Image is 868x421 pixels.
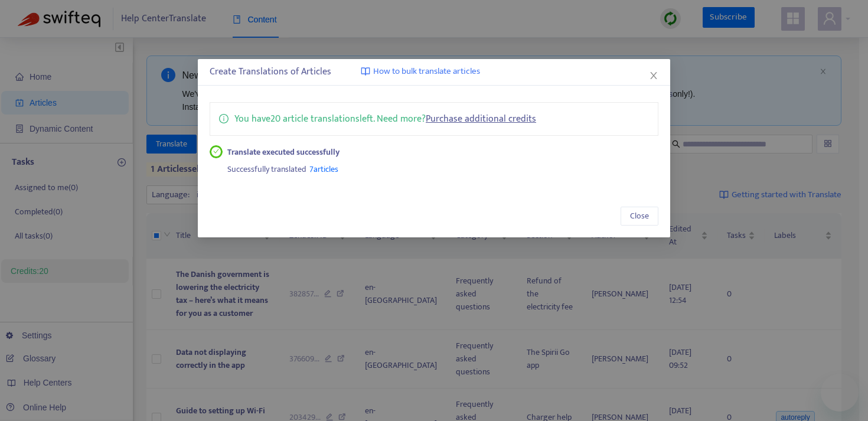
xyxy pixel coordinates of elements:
strong: Translate executed successfully [227,146,340,159]
a: Purchase additional credits [426,111,536,127]
span: check [213,149,220,155]
span: Close [630,210,649,223]
span: 7 articles [309,162,338,176]
div: Create Translations of Articles [210,65,658,79]
button: Close [647,69,660,82]
a: How to bulk translate articles [361,65,480,79]
div: Successfully translated [227,159,659,177]
p: You have 20 article translations left. Need more? [234,112,536,126]
button: Close [621,207,658,226]
span: How to bulk translate articles [373,65,480,79]
span: info-circle [219,112,229,123]
span: close [649,71,658,80]
iframe: Knap til at åbne messaging-vindue [821,374,859,412]
img: image-link [361,67,370,76]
